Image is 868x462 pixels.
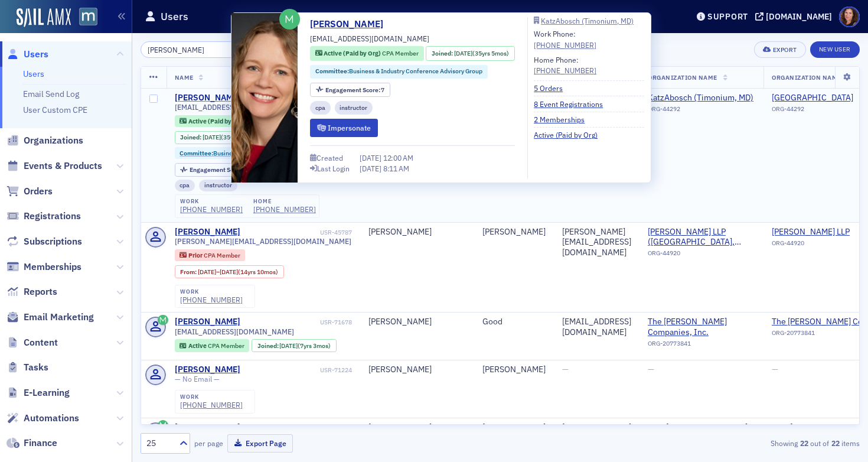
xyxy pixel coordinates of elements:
div: Active: Active: CPA Member [175,339,250,352]
div: Showing out of items [628,438,860,448]
div: [PERSON_NAME] [175,93,240,103]
div: ORG-44292 [648,105,755,117]
div: Active (Paid by Org): Active (Paid by Org): CPA Member [310,46,424,61]
div: – (14yrs 10mos) [198,268,278,276]
a: Email Marketing [6,311,94,324]
span: Subscriptions [24,235,82,248]
span: Finance [24,437,57,450]
span: Active (Paid by Org) [324,49,382,57]
a: [PHONE_NUMBER] [534,65,596,76]
strong: 22 [798,438,810,448]
div: Joined: 1990-04-27 00:00:00 [175,131,263,144]
span: Prior [188,251,204,259]
span: Engagement Score : [325,86,381,94]
span: Active (Paid by Org) [188,117,247,125]
div: instructor [335,101,373,115]
a: Orders [6,185,53,198]
button: Export [754,41,805,58]
span: — [648,364,654,375]
div: cpa [310,101,331,115]
span: Content [24,336,58,349]
span: Orders [24,185,53,198]
span: CPA Member [204,251,240,259]
a: [PHONE_NUMBER] [180,205,243,214]
span: Organization Name [648,73,717,82]
a: Active CPA Member [180,342,244,350]
span: BDO USA (Columbia, MD) [648,422,755,443]
div: [PERSON_NAME][EMAIL_ADDRESS][DOMAIN_NAME] [562,227,631,258]
div: 7 [325,87,385,93]
span: [DATE] [220,268,238,276]
div: [PERSON_NAME] [482,227,546,237]
span: [PERSON_NAME][EMAIL_ADDRESS][DOMAIN_NAME] [175,237,351,246]
div: USR-71224 [242,366,352,374]
div: (35yrs 5mos) [454,49,509,58]
a: [PHONE_NUMBER] [180,401,243,409]
span: [EMAIL_ADDRESS][DOMAIN_NAME] [310,33,429,44]
a: [PERSON_NAME] [175,365,240,375]
div: [PERSON_NAME] [175,227,240,237]
strong: 22 [829,438,841,448]
a: E-Learning [6,386,70,399]
div: ORG-20773841 [648,340,755,352]
div: Support [707,11,748,22]
div: KatzAbosch (Timonium, MD) [541,18,634,24]
div: instructor [199,180,237,191]
div: Engagement Score: 7 [310,83,390,97]
span: [DATE] [360,164,383,173]
a: Content [6,336,58,349]
span: Registrations [24,210,81,223]
span: The Donohoe Companies, Inc. [648,317,755,337]
span: Events & Products [24,160,102,173]
div: [PHONE_NUMBER] [534,40,596,50]
a: [PERSON_NAME] [175,317,240,327]
a: Memberships [6,261,81,274]
div: [PERSON_NAME] [368,365,466,375]
a: Automations [6,412,79,425]
div: home [253,198,316,205]
div: 25 [146,437,172,450]
span: — [562,364,569,375]
a: 8 Event Registrations [534,99,612,109]
div: Joined: 1990-04-27 00:00:00 [426,46,514,61]
div: Export [773,47,797,53]
span: Email Marketing [24,311,94,324]
div: Good [482,317,546,327]
h1: Users [161,9,188,24]
a: BDO [GEOGRAPHIC_DATA] ([GEOGRAPHIC_DATA], [GEOGRAPHIC_DATA]) [648,422,755,443]
a: Events & Products [6,160,102,173]
a: Organizations [6,134,83,147]
span: KatzAbosch (Timonium, MD) [648,93,755,103]
span: Profile [839,6,860,27]
img: SailAMX [17,8,71,27]
span: Marcum LLP (Rockville, MD) [648,227,755,248]
a: Subscriptions [6,235,82,248]
div: USR-71678 [242,318,352,326]
div: [PERSON_NAME] [368,227,466,237]
a: Committee:Business & Industry Conference Advisory Group [315,67,482,76]
a: Committee:Business & Industry Conference Advisory Group [180,149,347,157]
span: [EMAIL_ADDRESS][DOMAIN_NAME] [175,103,294,112]
div: work [180,288,243,295]
span: Joined : [257,342,280,350]
a: 5 Orders [534,83,572,93]
div: Prior: Prior: CPA Member [175,249,246,261]
span: Users [24,48,48,61]
div: [PERSON_NAME] [368,422,466,433]
label: per page [194,438,223,448]
a: Active (Paid by Org) [534,129,606,140]
a: New User [810,41,860,58]
a: Active (Paid by Org) CPA Member [315,49,419,58]
span: Organizations [24,134,83,147]
span: — [772,364,778,375]
a: Finance [6,437,57,450]
div: [EMAIL_ADDRESS][DOMAIN_NAME] [562,317,631,337]
span: Active [188,341,208,350]
a: [PHONE_NUMBER] [180,295,243,304]
span: CPA Member [382,49,419,57]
